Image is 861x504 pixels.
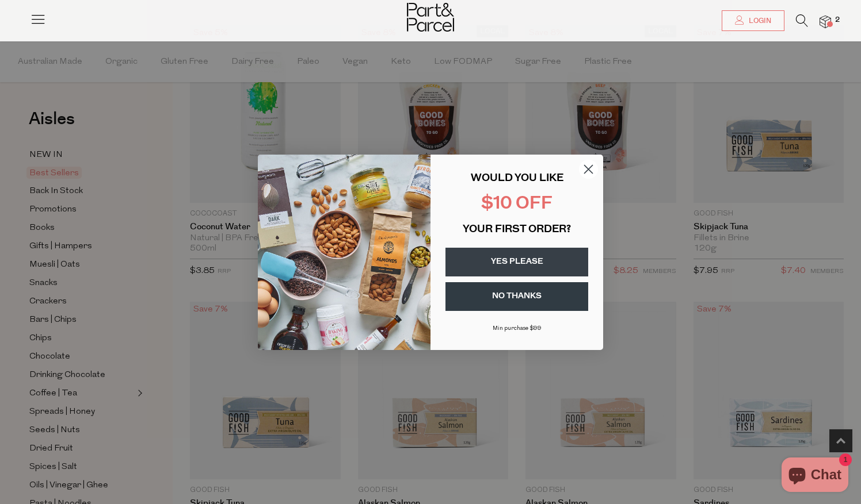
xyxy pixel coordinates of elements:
span: $10 OFF [481,195,553,213]
span: WOULD YOU LIKE [471,174,563,184]
button: YES PLEASE [445,248,588,276]
img: 43fba0fb-7538-40bc-babb-ffb1a4d097bc.jpeg [258,155,430,350]
span: 2 [832,15,843,25]
a: 2 [820,16,831,28]
button: NO THANKS [445,282,588,311]
a: Login [722,10,784,31]
button: Close dialog [578,159,599,179]
span: Min purchase $99 [493,325,542,332]
span: Login [746,16,771,26]
span: YOUR FIRST ORDER? [463,225,571,235]
img: Part&Parcel [407,3,454,32]
inbox-online-store-chat: Shopify online store chat [778,457,852,495]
